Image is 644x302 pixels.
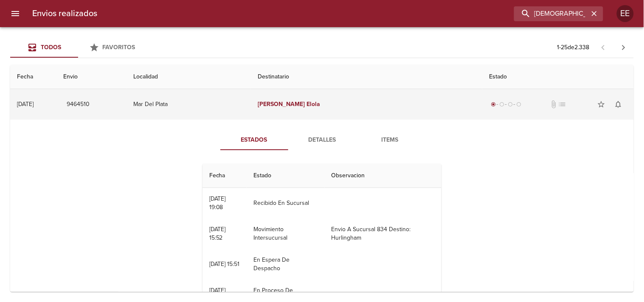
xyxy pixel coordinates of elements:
span: No tiene pedido asociado [558,100,567,109]
span: No tiene documentos adjuntos [550,100,558,109]
th: Envio [56,65,127,89]
span: radio_button_checked [491,102,496,107]
span: 9464510 [67,99,90,110]
span: radio_button_unchecked [516,102,521,107]
span: radio_button_unchecked [499,102,504,107]
span: Pagina anterior [593,43,613,51]
td: Movimiento Intersucursal [247,218,325,249]
span: radio_button_unchecked [508,102,513,107]
th: Localidad [127,65,251,89]
span: Estados [225,135,283,145]
button: Agregar a favoritos [593,96,610,113]
div: [DATE] [17,101,34,108]
span: star_border [597,100,606,109]
p: 1 - 25 de 2.338 [557,43,590,52]
td: Mar Del Plata [127,89,251,120]
div: [DATE] 15:52 [209,226,226,241]
em: Elola [307,101,320,108]
div: Abrir información de usuario [617,5,634,22]
div: [DATE] 15:51 [209,260,240,268]
td: Envio A Sucursal 834 Destino: Hurlingham [325,218,442,249]
th: Fecha [202,164,247,188]
span: Pagina siguiente [613,37,634,58]
button: Activar notificaciones [610,96,627,113]
span: Favoritos [103,44,135,51]
div: Tabs Envios [10,37,146,58]
td: En Espera De Despacho [247,249,325,280]
th: Observacion [325,164,442,188]
div: Tabs detalle de guia [220,130,424,150]
th: Estado [247,164,325,188]
span: Detalles [293,135,351,145]
div: EE [617,5,634,22]
td: Recibido En Sucursal [247,188,325,218]
div: [DATE] 19:08 [209,195,226,211]
th: Estado [482,65,634,89]
span: Items [361,135,419,145]
em: [PERSON_NAME] [258,101,305,108]
th: Destinatario [251,65,482,89]
h6: Envios realizados [32,7,97,20]
span: Todos [41,44,61,51]
span: notifications_none [614,100,623,109]
button: menu [5,3,25,24]
button: 9464510 [63,97,93,112]
th: Fecha [10,65,56,89]
div: Generado [489,100,523,109]
input: buscar [514,6,589,21]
